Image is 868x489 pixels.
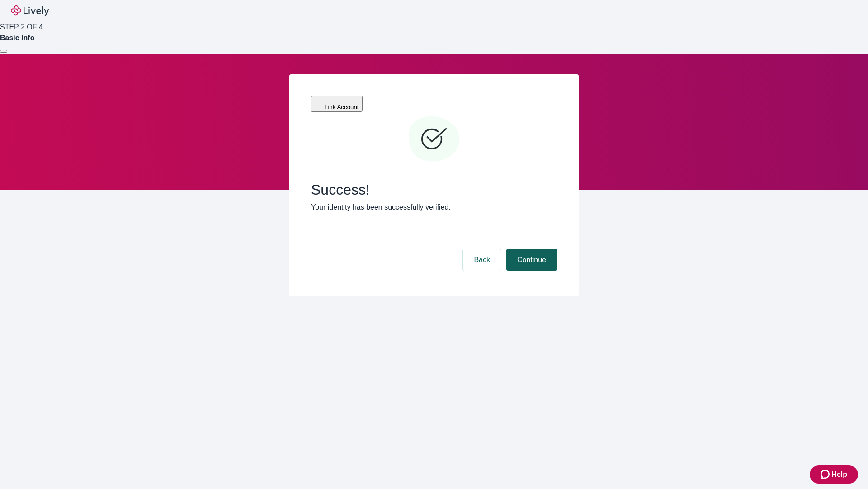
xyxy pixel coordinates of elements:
svg: Checkmark icon [407,112,461,167]
p: Your identity has been successfully verified. [311,202,557,213]
span: Success! [311,181,557,198]
button: Link Account [311,96,363,112]
button: Zendesk support iconHelp [810,465,858,484]
svg: Zendesk support icon [821,469,831,480]
button: Back [463,249,501,271]
button: Continue [506,249,557,271]
img: Lively [11,5,49,16]
span: Help [831,469,847,480]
